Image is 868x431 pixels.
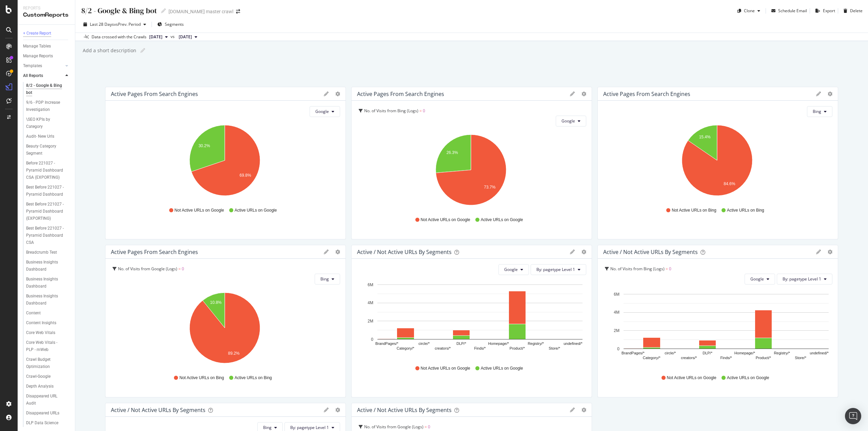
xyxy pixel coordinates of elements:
[428,424,430,430] span: 0
[26,82,64,96] div: 8/2 - Google & Bing bot
[26,293,65,307] div: Business Insights Dashboard
[310,106,340,117] button: Google
[81,19,149,30] button: Last 28 DaysvsPrev. Period
[368,319,373,324] text: 2M
[179,375,224,381] span: Not Active URLs on Bing
[178,266,181,272] span: =
[23,72,63,79] a: All Reports
[556,116,586,126] button: Google
[23,72,43,79] div: All Reports
[92,34,146,40] div: Data crossed with the Crawls
[603,122,831,201] svg: A chart.
[549,346,560,350] text: Store/*
[179,34,192,40] span: 2025 Jun. 20th
[290,425,329,430] span: By: pagetype Level 1
[488,341,509,346] text: Homepage/*
[745,274,775,285] button: Google
[26,99,70,113] a: 9/6 - PDP Increase Investigation
[484,185,495,190] text: 73.7%
[720,356,732,360] text: Finds/*
[111,122,339,201] div: A chart.
[26,383,54,390] div: Depth Analysis
[26,184,70,198] a: Best Before 221027 - Pyramid Dashboard
[175,208,224,213] span: Not Active URLs on Google
[643,356,661,360] text: Category/*
[105,245,346,397] div: Active pages from Search EnginesgeargearNo. of Visits from Google (Logs) = 0BingA chart.Not Activ...
[375,341,399,346] text: BrandPages/*
[610,266,665,272] span: No. of Visits from Bing (Logs)
[26,293,70,307] a: Business Insights Dashboard
[235,208,277,213] span: Active URLs on Google
[368,282,373,287] text: 6M
[581,92,586,96] div: gear
[423,108,425,114] span: 0
[26,201,67,222] div: Best Before 221027 - Pyramid Dashboard (EXPORTING)
[603,249,698,255] div: Active / Not Active URLs by Segments
[26,249,70,256] a: Breadcrumb Test
[665,351,676,355] text: circle/*
[813,109,821,114] span: Bing
[169,8,233,15] div: [DOMAIN_NAME] master crawl
[315,109,329,114] span: Google
[23,62,42,70] div: Templates
[26,410,70,417] a: Disappeared URLs
[703,351,712,355] text: DLP/*
[23,43,51,50] div: Manage Tables
[603,290,831,369] svg: A chart.
[26,339,70,353] a: Core Web Vitals - PLP - mWeb
[240,173,251,178] text: 69.8%
[357,407,452,413] div: Active / Not Active URLs by Segments
[26,160,67,181] div: Before 221027 - Pyramid Dashboard CSA (EXPORTING)
[118,266,177,272] span: No. of Visits from Google (Logs)
[481,366,523,371] span: Active URLs on Google
[23,43,70,50] a: Manage Tables
[536,267,575,272] span: By: pagetype Level 1
[26,133,54,140] div: Audit- New Urls
[597,87,838,239] div: Active pages from Search EnginesgeargearBingA chart.Not Active URLs on BingActive URLs on Bing
[23,11,70,19] div: CustomReports
[26,319,70,327] a: Content Insights
[735,5,763,16] button: Clone
[335,250,340,254] div: gear
[111,407,205,413] div: Active / Not Active URLs by Segments
[841,5,863,16] button: Delete
[447,150,458,155] text: 26.3%
[26,393,64,407] div: Disappeared URL Audit
[182,266,184,272] span: 0
[357,280,585,359] div: A chart.
[498,264,529,275] button: Google
[622,351,645,355] text: BrandPages/*
[795,356,806,360] text: Store/*
[26,310,41,317] div: Content
[26,276,70,290] a: Business Insights Dashboard
[23,30,70,37] a: + Create Report
[26,201,70,222] a: Best Before 221027 - Pyramid Dashboard (EXPORTING)
[26,143,70,157] a: Beauty Category Segment
[614,292,619,297] text: 6M
[561,118,575,124] span: Google
[26,356,65,370] div: Crawl Budget Optimization
[744,8,755,14] div: Clone
[228,351,240,356] text: 89.2%
[603,91,690,97] div: Active pages from Search Engines
[176,33,200,41] button: [DATE]
[421,366,470,371] span: Not Active URLs on Google
[26,133,70,140] a: Audit- New Urls
[26,225,70,246] a: Best Before 221027 - Pyramid Dashboard CSA
[26,373,70,380] a: Crawl-Google
[26,373,51,380] div: Crawl-Google
[114,21,141,27] span: vs Prev. Period
[481,217,523,223] span: Active URLs on Google
[23,53,70,60] a: Manage Reports
[419,108,422,114] span: =
[81,5,157,16] div: 8/2 - Google & Bing bot
[418,341,430,346] text: circle/*
[26,383,70,390] a: Depth Analysis
[90,21,114,27] span: Last 28 Days
[82,47,136,54] div: Add a short description
[146,33,171,41] button: [DATE]
[161,8,166,13] i: Edit report name
[727,375,769,381] span: Active URLs on Google
[235,375,272,381] span: Active URLs on Bing
[597,245,838,397] div: Active / Not Active URLs by SegmentsgeargearNo. of Visits from Bing (Logs) = 0GoogleBy: pagetype ...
